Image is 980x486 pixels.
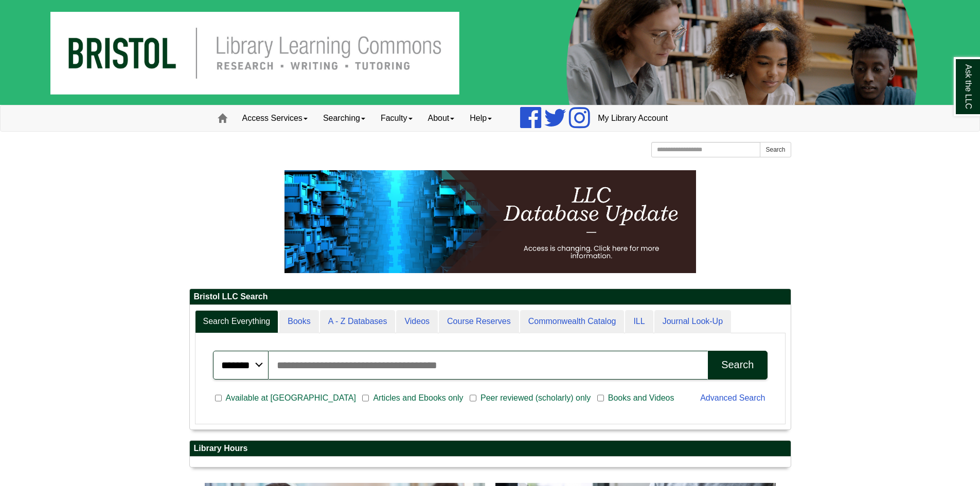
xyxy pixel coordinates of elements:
[597,393,604,403] input: Books and Videos
[625,310,653,333] a: ILL
[369,392,467,404] span: Articles and Ebooks only
[315,105,373,131] a: Searching
[700,393,765,402] a: Advanced Search
[373,105,420,131] a: Faculty
[462,105,500,131] a: Help
[654,310,731,333] a: Journal Look-Up
[396,310,438,333] a: Videos
[279,310,318,333] a: Books
[195,310,279,333] a: Search Everything
[222,392,360,404] span: Available at [GEOGRAPHIC_DATA]
[604,392,679,404] span: Books and Videos
[590,105,675,131] a: My Library Account
[439,310,519,333] a: Course Reserves
[190,289,791,305] h2: Bristol LLC Search
[215,393,222,403] input: Available at [GEOGRAPHIC_DATA]
[420,105,462,131] a: About
[190,441,791,457] h2: Library Hours
[284,170,696,273] img: HTML tutorial
[470,393,476,403] input: Peer reviewed (scholarly) only
[760,142,791,157] button: Search
[235,105,315,131] a: Access Services
[721,359,754,371] div: Search
[476,392,595,404] span: Peer reviewed (scholarly) only
[320,310,396,333] a: A - Z Databases
[520,310,625,333] a: Commonwealth Catalog
[362,393,369,403] input: Articles and Ebooks only
[708,351,767,380] button: Search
